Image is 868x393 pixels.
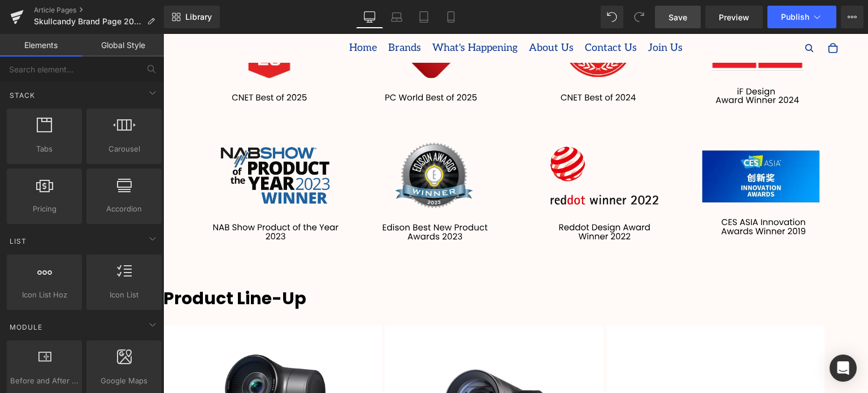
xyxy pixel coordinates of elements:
[830,355,857,382] div: Open Intercom Messenger
[437,6,465,28] a: Mobile
[360,1,416,27] a: About Us
[669,11,687,23] span: Save
[90,203,158,215] span: Accordion
[164,6,220,28] a: New Library
[366,6,410,23] span: About Us
[410,6,437,28] a: Tablet
[34,6,164,15] a: Article Pages
[479,1,525,27] a: Join Us
[719,11,749,23] span: Preview
[8,236,28,247] span: List
[10,289,79,301] span: Icon List Hoz
[8,322,44,332] span: Module
[10,375,79,387] span: Before and After Images
[485,6,519,23] span: Join Us
[601,6,623,28] button: Undo
[82,34,164,57] a: Global Style
[416,1,479,27] a: Contact Us
[657,2,682,27] a: Cart Total items in cart: 0
[219,1,263,27] a: Brands
[180,1,219,27] a: Home
[8,90,36,101] span: Stack
[185,12,212,22] span: Library
[263,1,360,27] a: What's Happening
[225,6,258,23] span: Brands
[422,6,474,23] span: Contact Us
[269,6,354,23] span: What's Happening
[383,6,410,28] a: Laptop
[767,6,836,28] button: Publish
[781,12,809,21] span: Publish
[34,17,142,26] span: Skullcandy Brand Page 2025
[90,143,158,155] span: Carousel
[356,6,383,28] a: Desktop
[186,6,214,23] span: Home
[705,6,763,28] a: Preview
[633,2,658,27] button: Open search
[10,143,79,155] span: Tabs
[628,6,650,28] button: Redo
[841,6,863,28] button: More
[10,203,79,215] span: Pricing
[90,289,158,301] span: Icon List
[90,375,158,387] span: Google Maps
